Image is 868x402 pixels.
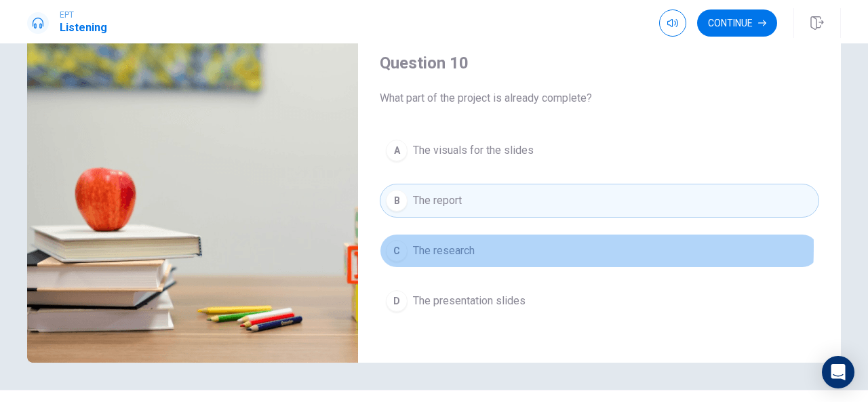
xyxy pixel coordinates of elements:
span: EPT [60,10,107,20]
button: CThe research [380,234,819,268]
div: B [386,190,408,212]
span: The visuals for the slides [413,142,534,159]
span: The report [413,193,462,209]
div: A [386,140,408,161]
div: C [386,240,408,262]
h4: Question 10 [380,52,819,74]
button: Continue [697,9,777,37]
div: Open Intercom Messenger [822,356,854,388]
button: BThe report [380,184,819,218]
span: What part of the project is already complete? [380,90,819,106]
button: DThe presentation slides [380,284,819,318]
button: AThe visuals for the slides [380,134,819,167]
img: Talking about a Project [27,33,358,363]
span: The research [413,243,475,259]
h1: Listening [60,20,107,36]
span: The presentation slides [413,293,526,309]
div: D [386,290,408,312]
